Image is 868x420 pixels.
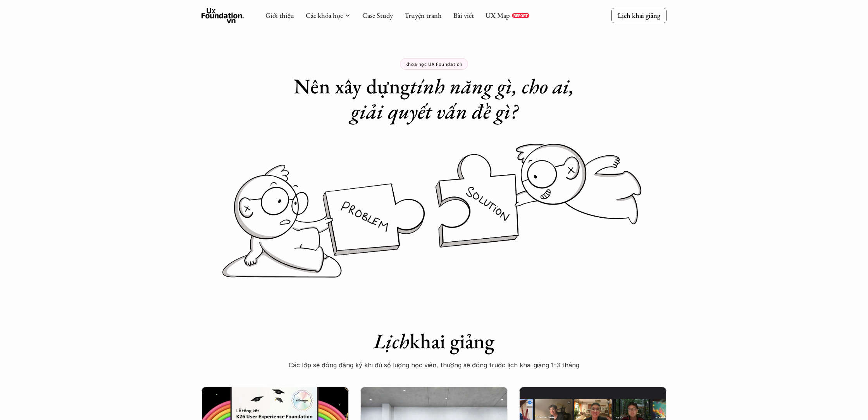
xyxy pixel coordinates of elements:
a: Lịch khai giảng [611,8,666,23]
a: Truyện tranh [405,11,442,20]
a: Giới thiệu [265,11,294,20]
p: Các lớp sẽ đóng đăng ký khi đủ số lượng học viên, thường sẽ đóng trước lịch khai giảng 1-3 tháng [279,359,589,371]
h1: Nên xây dựng [279,74,589,124]
em: Lịch [374,327,410,355]
h1: khai giảng [279,329,589,354]
a: REPORT [512,13,529,18]
em: tính năng gì, cho ai, giải quyết vấn đề gì? [351,72,579,125]
a: Các khóa học [306,11,343,20]
a: UX Map [486,11,510,20]
a: Case Study [362,11,393,20]
p: Lịch khai giảng [618,11,660,20]
p: REPORT [513,13,528,18]
p: Khóa học UX Foundation [405,61,463,67]
a: Bài viết [453,11,474,20]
